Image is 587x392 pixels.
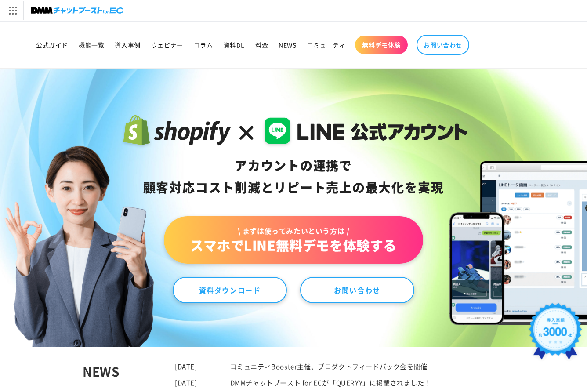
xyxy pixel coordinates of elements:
[300,277,414,303] a: お問い合わせ
[194,41,213,49] span: コラム
[255,41,268,49] span: 料金
[36,41,68,49] span: 公式ガイド
[218,36,250,54] a: 資料DL
[73,36,109,54] a: 機能一覧
[362,41,401,49] span: 無料デモ体験
[279,41,296,49] span: NEWS
[109,36,145,54] a: 導入事例
[175,378,197,387] time: [DATE]
[146,36,188,54] a: ウェビナー
[173,277,287,303] a: 資料ダウンロード
[164,216,423,264] a: \ まずは使ってみたいという方は /スマホでLINE無料デモを体験する
[79,41,104,49] span: 機能一覧
[31,36,73,54] a: 公式ガイド
[115,41,140,49] span: 導入事例
[302,36,351,54] a: コミュニティ
[230,362,428,371] a: コミュニティBooster主催、プロダクトフィードバック会を開催
[273,36,301,54] a: NEWS
[230,378,431,387] a: DMMチャットブースト for ECが「QUERYY」に掲載されました！
[224,41,245,49] span: 資料DL
[190,226,397,236] span: \ まずは使ってみたいという方は /
[355,36,408,54] a: 無料デモ体験
[151,41,183,49] span: ウェビナー
[31,4,123,17] img: チャットブーストforEC
[417,35,469,55] a: お問い合わせ
[526,300,585,367] img: 導入実績約3000社
[250,36,273,54] a: 料金
[175,362,197,371] time: [DATE]
[1,1,23,20] img: サービス
[120,155,468,199] div: アカウントの連携で 顧客対応コスト削減と リピート売上の 最大化を実現
[307,41,346,49] span: コミュニティ
[188,36,218,54] a: コラム
[424,41,462,49] span: お問い合わせ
